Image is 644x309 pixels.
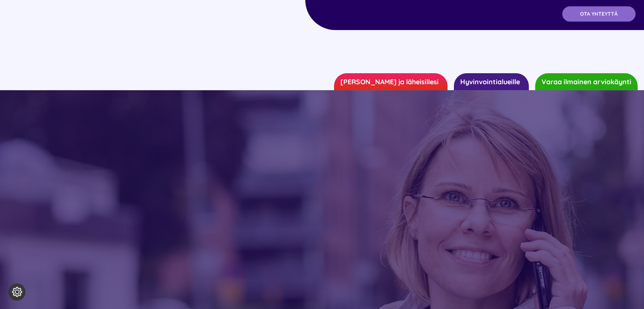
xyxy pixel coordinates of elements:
a: Varaa ilmainen arviokäynti [535,73,638,90]
span: OTA YHTEYTTÄ [580,11,618,17]
a: OTA YHTEYTTÄ [562,6,636,22]
a: Hyvinvointialueille [454,73,529,90]
button: Evästeasetukset [8,284,25,301]
a: [PERSON_NAME] ja läheisillesi [334,73,448,90]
